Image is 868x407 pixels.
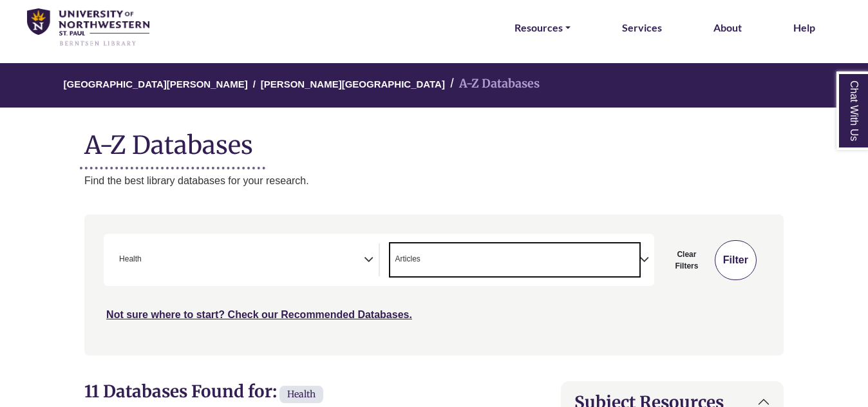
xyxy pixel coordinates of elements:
span: Health [279,386,323,403]
span: Health [119,253,142,265]
nav: Search filters [84,214,784,355]
img: library_home [27,8,149,47]
li: A-Z Databases [445,75,540,93]
a: Services [622,19,662,36]
li: Health [114,253,142,265]
a: Resources [514,19,571,36]
a: [GEOGRAPHIC_DATA][PERSON_NAME] [64,77,248,90]
span: Articles [395,253,420,265]
nav: breadcrumb [84,63,784,108]
textarea: Search [423,256,429,266]
p: Find the best library databases for your research. [84,173,784,189]
button: Submit for Search Results [715,240,757,280]
button: Clear Filters [662,240,712,280]
li: Articles [390,253,420,265]
a: Help [793,19,815,36]
textarea: Search [144,256,150,266]
a: Not sure where to start? Check our Recommended Databases. [106,309,412,320]
h1: A-Z Databases [84,120,784,160]
span: 11 Databases Found for: [84,381,277,402]
a: About [713,19,742,36]
a: [PERSON_NAME][GEOGRAPHIC_DATA] [261,77,445,90]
